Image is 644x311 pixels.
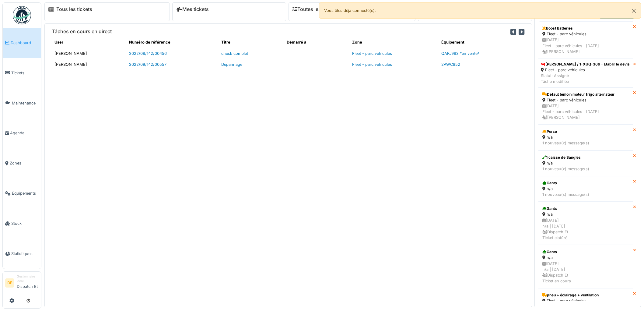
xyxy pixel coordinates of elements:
h6: Tâches en cours en direct [52,29,112,34]
a: Zones [3,148,41,178]
div: [PERSON_NAME] / 1-XUQ-366 - Etablir le devis [541,62,630,67]
div: pneu + éclairage + ventilation [542,292,629,298]
div: n/a [542,211,629,217]
td: [PERSON_NAME] [52,59,127,70]
a: Gants n/a [DATE]n/a | [DATE] Dispatch EtTicket clotûré [538,202,633,245]
div: Fleet - parc véhicules [542,298,629,304]
div: [DATE] n/a | [DATE] Dispatch Et Ticket clotûré [542,217,629,241]
a: Défaut témoin moteur frigo alternateur Fleet - parc véhicules [DATE]Fleet - parc véhicules | [DAT... [538,87,633,125]
div: Gants [542,206,629,211]
div: [DATE] Fleet - parc véhicules | [DATE] [PERSON_NAME] [542,37,629,55]
span: Tickets [11,70,39,76]
a: Gants n/a [DATE]n/a | [DATE] Dispatch EtTicket en cours [538,245,633,288]
li: Dispatch Et [17,274,39,292]
div: 1 nouveau(x) message(s) [542,192,629,197]
div: n/a [542,160,629,166]
th: Équipement [439,37,524,48]
div: [DATE] Fleet - parc véhicules | [DATE] [PERSON_NAME] [542,103,629,121]
div: Fleet - parc véhicules [542,97,629,103]
a: Équipements [3,178,41,208]
a: Gants n/a 1 nouveau(x) message(s) [538,176,633,202]
a: check complet [221,51,248,56]
th: Numéro de référence [127,37,219,48]
span: Dashboard [11,40,39,46]
div: [DATE] n/a | [DATE] Dispatch Et Ticket en cours [542,261,629,284]
a: [PERSON_NAME] / 1-XUQ-366 - Etablir le devis Fleet - parc véhicules Statut: AssignéTâche modifiée [538,59,633,87]
div: Statut: Assigné Tâche modifiée [541,73,630,84]
div: Boost Batteries [542,26,629,31]
a: Boost Batteries Fleet - parc véhicules [DATE]Fleet - parc véhicules | [DATE] [PERSON_NAME] [538,21,633,59]
span: Statistiques [11,251,39,256]
div: n/a [542,186,629,192]
td: [PERSON_NAME] [52,48,127,59]
div: Perso [542,129,629,134]
a: 1 caisse de Sangles n/a 1 nouveau(x) message(s) [538,150,633,176]
a: Fleet - parc véhicules [352,62,392,67]
th: Démarré à [284,37,350,48]
div: Vous êtes déjà connecté(e). [319,2,641,19]
div: Défaut témoin moteur frigo alternateur [542,92,629,97]
span: Stock [11,221,39,226]
a: Dépannage [221,62,242,67]
div: 1 nouveau(x) message(s) [542,140,629,146]
span: Maintenance [12,100,39,106]
span: Équipements [12,190,39,196]
button: Close [627,3,641,19]
a: 2AWC852 [441,62,460,67]
a: Toutes les tâches [292,6,338,12]
div: Fleet - parc véhicules [541,67,630,73]
span: translation missing: fr.shared.user [54,40,63,44]
img: Badge_color-CXgf-gQk.svg [13,6,31,24]
div: Gestionnaire local [17,274,39,284]
span: Agenda [10,130,39,136]
div: n/a [542,255,629,260]
a: Fleet - parc véhicules [352,51,392,56]
div: n/a [542,134,629,140]
div: Gants [542,180,629,186]
a: QAFJ983 *en vente* [441,51,479,56]
a: Agenda [3,118,41,148]
div: 1 caisse de Sangles [542,155,629,160]
div: Fleet - parc véhicules [542,31,629,37]
a: 2022/08/142/00456 [129,51,167,56]
li: DE [5,278,14,288]
th: Titre [219,37,284,48]
a: Stock [3,208,41,239]
a: Statistiques [3,239,41,269]
a: Dashboard [3,28,41,58]
th: Zone [350,37,439,48]
a: Perso n/a 1 nouveau(x) message(s) [538,125,633,150]
div: 1 nouveau(x) message(s) [542,166,629,172]
a: Maintenance [3,88,41,118]
a: Tous les tickets [56,6,92,12]
a: 2022/09/142/00557 [129,62,166,67]
a: DE Gestionnaire localDispatch Et [5,274,39,293]
span: Zones [10,160,39,166]
a: Tickets [3,58,41,88]
a: Mes tickets [176,6,209,12]
div: Gants [542,249,629,255]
